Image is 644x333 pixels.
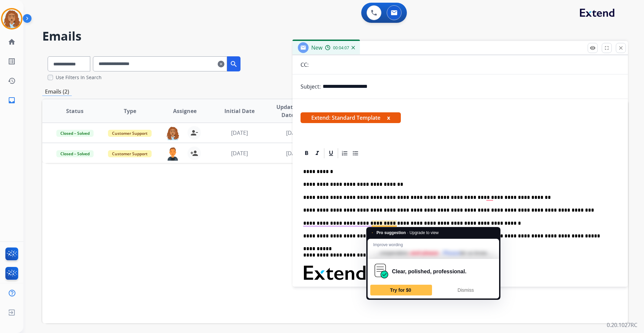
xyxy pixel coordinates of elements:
[590,45,596,51] mat-icon: remove_red_eye
[42,30,628,43] h2: Emails
[218,60,224,68] mat-icon: clear
[333,45,349,51] span: 00:04:07
[8,38,16,46] mat-icon: home
[66,107,84,115] span: Status
[124,107,136,115] span: Type
[273,103,303,119] span: Updated Date
[8,57,16,65] mat-icon: list_alt
[340,148,350,158] div: Ordered List
[326,148,336,158] div: Underline
[301,61,309,69] p: CC:
[311,44,322,51] span: New
[302,148,312,158] div: Bold
[231,129,248,136] span: [DATE]
[56,150,94,157] span: Closed – Solved
[301,82,321,91] p: Subject:
[231,150,248,157] span: [DATE]
[2,9,21,28] img: avatar
[190,129,198,137] mat-icon: person_remove
[312,148,322,158] div: Italic
[301,112,401,123] span: Extend: Standard Template
[387,114,390,122] button: x
[108,150,152,157] span: Customer Support
[108,130,152,137] span: Customer Support
[607,321,637,329] p: 0.20.1027RC
[604,45,610,51] mat-icon: fullscreen
[230,60,238,68] mat-icon: search
[286,150,303,157] span: [DATE]
[8,77,16,85] mat-icon: history
[166,147,179,161] img: agent-avatar
[56,130,94,137] span: Closed – Solved
[8,96,16,104] mat-icon: inbox
[224,107,255,115] span: Initial Date
[618,45,624,51] mat-icon: close
[190,149,198,157] mat-icon: person_add
[286,129,303,136] span: [DATE]
[351,148,361,158] div: Bullet List
[166,126,179,140] img: agent-avatar
[56,74,102,81] label: Use Filters In Search
[42,88,72,96] p: Emails (2)
[173,107,197,115] span: Assignee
